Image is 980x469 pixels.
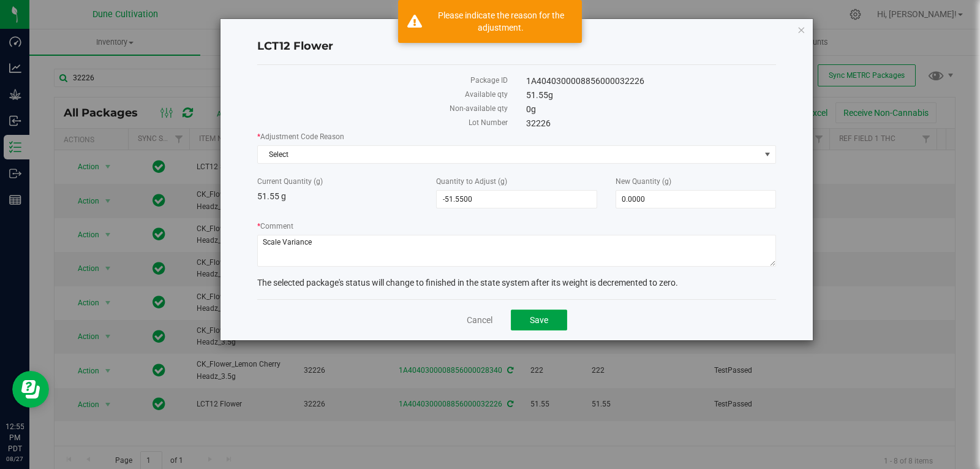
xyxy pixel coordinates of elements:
a: Cancel [467,314,492,326]
span: 51.55 [526,90,553,100]
button: Save [511,310,567,330]
iframe: Resource center [12,371,49,408]
span: Select [258,146,760,163]
div: Please indicate the reason for the adjustment. [429,9,573,34]
label: Current Quantity (g) [257,176,418,187]
span: g [548,90,553,100]
label: Package ID [257,75,508,86]
label: Available qty [257,89,508,100]
label: Comment [257,221,776,232]
h4: LCT12 Flower [257,39,776,55]
span: select [760,146,775,163]
label: New Quantity (g) [616,176,776,187]
input: 0.0000 [616,191,775,208]
span: Save [530,315,548,325]
span: 51.55 g [257,191,286,201]
span: The selected package's status will change to finished in the state system after its weight is dec... [257,278,678,288]
label: Quantity to Adjust (g) [436,176,597,187]
div: 1A4040300008856000032226 [517,75,786,88]
span: 0 [526,104,536,114]
label: Adjustment Code Reason [257,131,776,142]
label: Non-available qty [257,103,508,114]
div: 32226 [517,117,786,130]
input: -51.5500 [437,191,596,208]
span: g [531,104,536,114]
label: Lot Number [257,117,508,128]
